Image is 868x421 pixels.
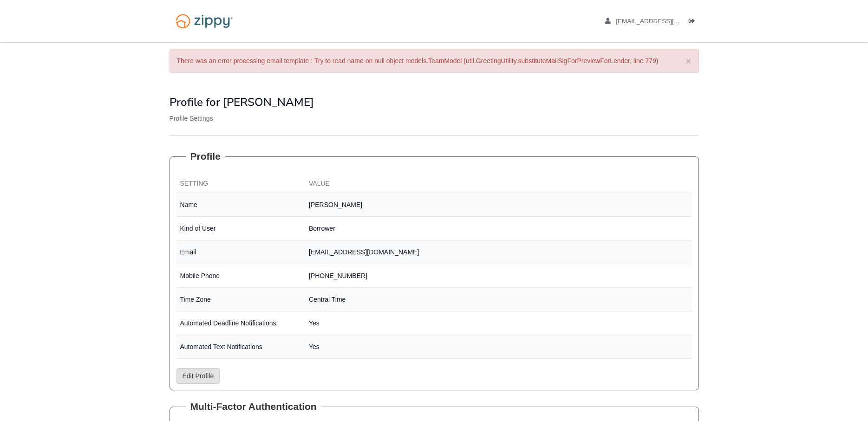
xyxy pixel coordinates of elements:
[305,264,692,288] td: [PHONE_NUMBER]
[305,217,692,240] td: Borrower
[685,56,691,66] button: ×
[176,217,306,240] td: Kind of User
[186,149,225,163] legend: Profile
[186,400,321,414] legend: Multi-Factor Authentication
[176,175,306,193] th: Setting
[176,311,306,335] td: Automated Deadline Notifications
[305,240,692,264] td: [EMAIL_ADDRESS][DOMAIN_NAME]
[616,18,722,25] span: melfort73@hotmail.com
[305,175,692,193] th: Value
[176,193,306,217] td: Name
[176,288,306,311] td: Time Zone
[176,368,220,384] a: Edit Profile
[170,9,239,33] img: Logo
[176,240,306,264] td: Email
[170,49,699,73] div: There was an error processing email template : Try to read name on null object models.TeamModel (...
[689,18,699,27] a: Log out
[170,114,699,123] p: Profile Settings
[176,264,306,288] td: Mobile Phone
[305,193,692,217] td: [PERSON_NAME]
[605,18,723,27] a: edit profile
[176,335,306,359] td: Automated Text Notifications
[170,96,699,108] h1: Profile for [PERSON_NAME]
[305,311,692,335] td: Yes
[305,288,692,311] td: Central Time
[305,335,692,359] td: Yes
